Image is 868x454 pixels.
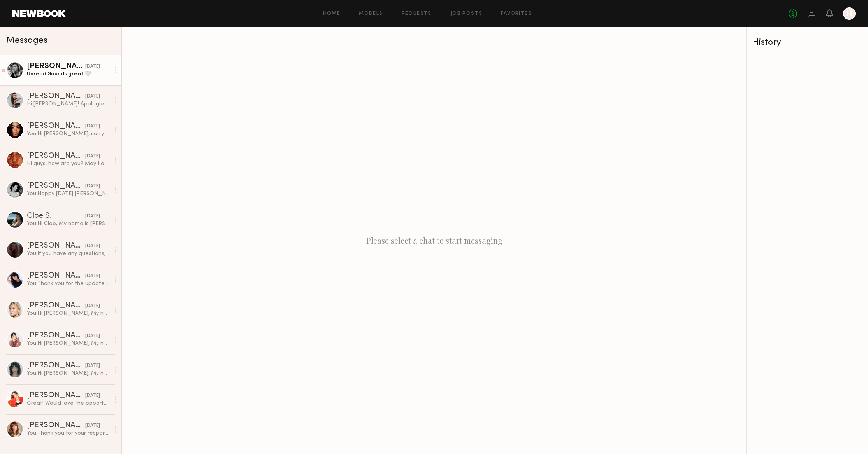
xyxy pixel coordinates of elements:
div: Please select a chat to start messaging [122,27,746,454]
div: You: Hi Cloe, My name is [PERSON_NAME] and I’m developing a women’s premium jeans brand. Our comp... [27,220,110,227]
div: [DATE] [85,93,100,100]
div: [PERSON_NAME] [27,122,85,130]
div: Cloe S. [27,212,85,220]
div: [DATE] [85,422,100,430]
div: [PERSON_NAME] [27,182,85,190]
div: You: Hi [PERSON_NAME], sorry for the late response. we wanted to have a fitting session during th... [27,130,110,138]
div: [PERSON_NAME] [27,272,85,280]
div: [DATE] [85,332,100,340]
div: [PERSON_NAME] [27,422,85,430]
a: H [843,7,856,20]
div: [PERSON_NAME] [27,63,85,70]
div: You: Happy [DATE] [PERSON_NAME]! If you'll have time for the casting on 8/24 or 8/26, please let ... [27,190,110,197]
div: [PERSON_NAME] [27,302,85,310]
a: Job Posts [450,11,483,16]
div: [DATE] [85,302,100,310]
span: Messages [6,36,47,45]
a: Home [323,11,341,16]
div: Hi [PERSON_NAME]! Apologies I was away from this app for a few months, if happy toto work with yo... [27,100,110,108]
div: [DATE] [85,153,100,160]
div: [PERSON_NAME] [27,362,85,370]
div: You: Thank you for the update! We are available at 1-2pm [DATE]. Will it work for you? [27,280,110,287]
div: [DATE] [85,272,100,280]
div: [DATE] [85,183,100,190]
div: Unread: Sounds great 🤍 [27,70,110,78]
div: [DATE] [85,213,100,220]
a: Models [359,11,383,16]
div: [DATE] [85,243,100,250]
div: [DATE] [85,392,100,400]
div: You: Thank you for your response! The fitting session is more like a casing interview so no pay. ... [27,430,110,437]
div: [PERSON_NAME] [27,392,85,400]
a: Requests [402,11,432,16]
div: [DATE] [85,362,100,370]
div: [PERSON_NAME] [27,93,85,100]
div: [DATE] [85,123,100,130]
div: Hi guys, how are you? May I ask you to reschedule our meeting for another day? I have a fiver fro... [27,160,110,168]
div: History [753,38,862,47]
a: Favorites [501,11,532,16]
div: Great! Would love the opportunity to work with you guys in the future, thank you! You as well :) [27,400,110,407]
div: [PERSON_NAME] [27,332,85,340]
div: You: Hi [PERSON_NAME], My name is [PERSON_NAME] and I’m developing a women’s premium jeans brand.... [27,340,110,347]
div: You: Hi [PERSON_NAME], My name is [PERSON_NAME] and I’m developing a women’s premium jeans brand.... [27,370,110,377]
div: [PERSON_NAME] [27,152,85,160]
div: [PERSON_NAME] [27,242,85,250]
div: [DATE] [85,63,100,70]
div: You: If you have any questions, please let me know. See you [DATE]! [27,250,110,257]
div: You: Hi [PERSON_NAME], My name is [PERSON_NAME] and I’m developing a women’s premium jeans brand.... [27,310,110,317]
